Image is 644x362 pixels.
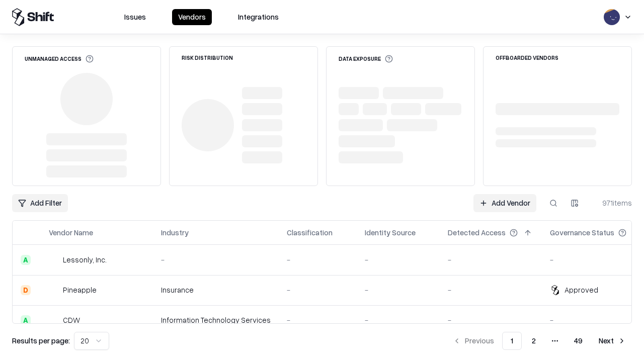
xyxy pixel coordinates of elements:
div: - [287,254,349,265]
div: - [365,315,432,325]
div: Lessonly, Inc. [63,254,107,265]
div: Governance Status [550,227,614,238]
div: - [161,254,271,265]
img: Lessonly, Inc. [49,255,59,265]
div: Pineapple [63,285,97,295]
div: Unmanaged Access [25,55,94,63]
a: Add Vendor [473,194,536,212]
div: A [21,255,31,265]
div: Information Technology Services [161,315,271,325]
button: 1 [502,332,522,350]
p: Results per page: [12,335,70,346]
div: - [550,315,642,325]
div: - [365,285,432,295]
div: - [448,315,534,325]
div: - [550,254,642,265]
div: - [448,285,534,295]
div: - [365,254,432,265]
div: Vendor Name [49,227,93,238]
div: - [287,285,349,295]
nav: pagination [447,332,632,350]
div: Risk Distribution [182,55,233,60]
div: Approved [565,285,598,295]
div: - [287,315,349,325]
div: Detected Access [448,227,506,238]
div: D [21,285,31,295]
div: Data Exposure [339,55,393,63]
button: Add Filter [12,194,68,212]
button: 49 [566,332,591,350]
div: - [448,254,534,265]
img: Pineapple [49,285,59,295]
div: Industry [161,227,189,238]
div: Offboarded Vendors [496,55,558,60]
button: Vendors [172,9,212,25]
button: Issues [118,9,152,25]
div: Classification [287,227,333,238]
img: CDW [49,315,59,325]
div: Identity Source [365,227,416,238]
button: 2 [524,332,544,350]
div: 971 items [592,198,632,208]
button: Integrations [232,9,285,25]
div: Insurance [161,285,271,295]
button: Next [593,332,632,350]
div: CDW [63,315,80,325]
div: A [21,315,31,325]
